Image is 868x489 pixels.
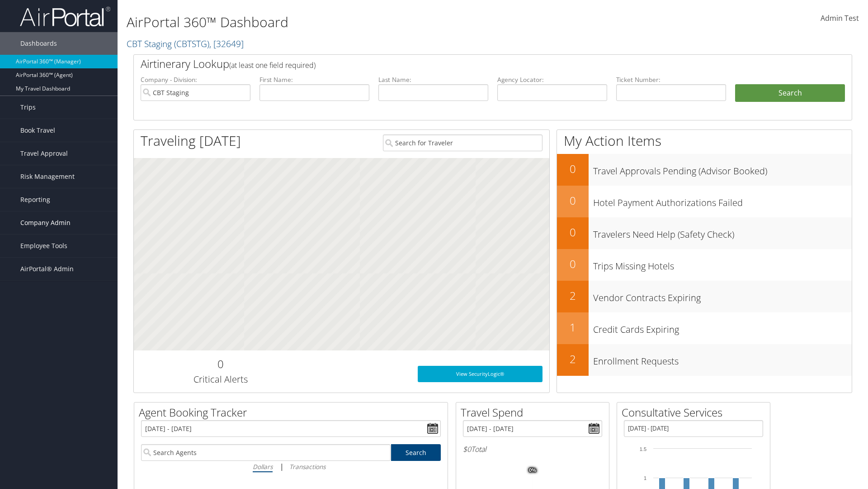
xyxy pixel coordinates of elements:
span: Admin Test [821,13,859,23]
a: CBT Staging [127,38,244,50]
h2: Travel Spend [461,405,609,420]
h3: Hotel Payment Authorizations Failed [593,192,852,209]
h2: 0 [141,356,300,372]
h3: Critical Alerts [141,373,300,386]
h2: 0 [557,193,589,208]
h2: 2 [557,288,589,303]
tspan: 1 [644,475,646,481]
span: Trips [20,96,36,119]
a: Search [391,444,441,461]
h2: 0 [557,225,589,240]
h3: Trips Missing Hotels [593,255,852,273]
span: Company Admin [20,211,71,234]
h2: 0 [557,256,589,272]
img: airportal-logo.png [20,6,110,27]
label: First Name: [259,75,369,84]
label: Last Name: [378,75,488,84]
h3: Travel Approvals Pending (Advisor Booked) [593,160,852,177]
a: 0Trips Missing Hotels [557,249,852,281]
h3: Travelers Need Help (Safety Check) [593,224,852,241]
h3: Enrollment Requests [593,350,852,368]
input: Search for Traveler [383,134,542,151]
a: 0Hotel Payment Authorizations Failed [557,186,852,217]
h2: Consultative Services [622,405,770,420]
h2: Agent Booking Tracker [139,405,448,420]
span: ( CBTSTG ) [174,38,209,50]
h6: Total [463,444,602,454]
label: Company - Division: [141,75,250,84]
label: Ticket Number: [616,75,726,84]
span: Risk Management [20,165,75,188]
span: Book Travel [20,119,55,142]
span: (at least one field required) [229,60,316,70]
input: Search Agents [141,444,391,461]
span: Employee Tools [20,235,67,257]
h2: Airtinerary Lookup [141,56,785,72]
span: , [ 32649 ] [209,38,244,50]
span: Dashboards [20,32,57,55]
a: Admin Test [821,5,859,33]
a: 2Enrollment Requests [557,344,852,376]
a: View SecurityLogic® [418,366,542,382]
a: 2Vendor Contracts Expiring [557,281,852,312]
div: | [141,461,441,472]
span: Travel Approval [20,142,68,165]
h1: AirPortal 360™ Dashboard [127,13,615,32]
span: Reporting [20,188,50,211]
h2: 1 [557,320,589,335]
h2: 0 [557,161,589,177]
label: Agency Locator: [497,75,607,84]
h3: Credit Cards Expiring [593,319,852,336]
a: 0Travel Approvals Pending (Advisor Booked) [557,154,852,186]
span: $0 [463,444,471,454]
button: Search [735,84,845,102]
i: Dollars [253,462,273,471]
a: 1Credit Cards Expiring [557,312,852,344]
h1: Traveling [DATE] [141,131,241,150]
a: 0Travelers Need Help (Safety Check) [557,217,852,249]
tspan: 1.5 [640,446,646,452]
span: AirPortal® Admin [20,258,74,280]
h2: 2 [557,351,589,367]
h1: My Action Items [557,131,852,150]
i: Transactions [289,462,325,471]
tspan: 0% [529,468,536,473]
h3: Vendor Contracts Expiring [593,287,852,304]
